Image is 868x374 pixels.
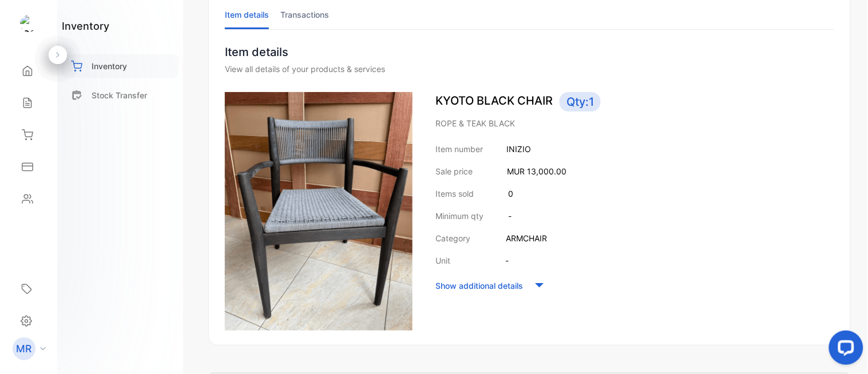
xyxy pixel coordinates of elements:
p: Stock Transfer [92,89,147,101]
span: MUR 13,000.00 [507,166,566,176]
span: Qty: 1 [560,92,601,112]
img: item [225,92,413,331]
p: Inventory [92,60,127,72]
p: Sale price [435,165,473,177]
p: Item details [225,43,834,61]
p: Category [435,232,470,244]
p: Item number [435,143,483,155]
p: Unit [435,254,450,266]
p: - [508,210,512,222]
p: KYOTO BLACK CHAIR [435,92,834,112]
p: Items sold [435,188,474,200]
p: Show additional details [435,280,523,292]
p: 0 [508,188,513,200]
p: MR [17,341,32,356]
iframe: LiveChat chat widget [820,326,868,374]
p: - [505,254,509,266]
a: Inventory [62,54,179,78]
p: ARMCHAIR [506,232,547,244]
p: INIZIO [506,143,531,155]
p: Minimum qty [435,210,483,222]
a: Stock Transfer [62,83,179,107]
h1: inventory [62,18,109,34]
p: ROPE & TEAK BLACK [435,117,834,129]
img: logo [20,15,37,32]
div: View all details of your products & services [225,63,834,75]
